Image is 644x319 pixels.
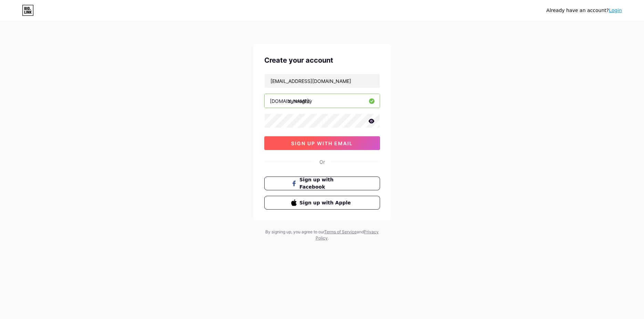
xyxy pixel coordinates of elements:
[265,74,380,88] input: Email
[299,199,353,206] span: Sign up with Apple
[324,229,357,234] a: Terms of Service
[291,140,353,146] span: sign up with email
[264,177,380,190] button: Sign up with Facebook
[264,196,380,210] button: Sign up with Apple
[270,97,310,105] div: [DOMAIN_NAME]/
[546,7,622,14] div: Already have an account?
[299,176,353,191] span: Sign up with Facebook
[264,55,380,65] div: Create your account
[265,94,380,108] input: username
[319,158,325,166] div: Or
[264,136,380,150] button: sign up with email
[609,8,622,13] a: Login
[264,229,381,241] div: By signing up, you agree to our and .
